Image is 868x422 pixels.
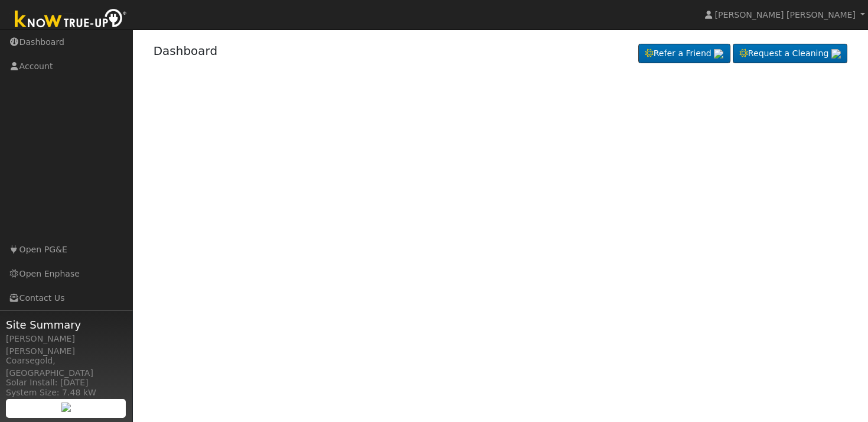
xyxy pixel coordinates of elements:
div: Coarsegold, [GEOGRAPHIC_DATA] [6,355,126,379]
img: Know True-Up [9,7,133,33]
a: Dashboard [154,44,218,58]
div: [PERSON_NAME] [PERSON_NAME] [6,333,126,358]
span: [PERSON_NAME] [PERSON_NAME] [715,10,856,20]
div: System Size: 7.48 kW [6,387,126,399]
img: retrieve [61,402,71,412]
div: Solar Install: [DATE] [6,376,126,389]
img: retrieve [831,49,841,59]
img: retrieve [714,49,723,59]
a: Refer a Friend [638,44,730,64]
a: Request a Cleaning [733,44,847,64]
span: Site Summary [6,317,126,333]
